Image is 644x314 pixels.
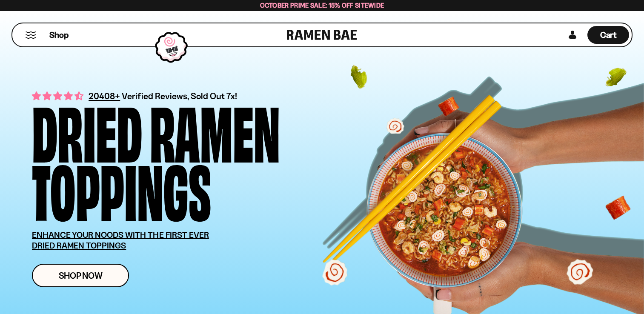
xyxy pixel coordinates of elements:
span: Shop [49,29,69,41]
div: Cart [587,23,629,46]
span: October Prime Sale: 15% off Sitewide [260,1,384,9]
button: Mobile Menu Trigger [25,31,37,39]
div: Toppings [32,159,211,217]
div: Ramen [150,100,280,159]
u: ENHANCE YOUR NOODS WITH THE FIRST EVER DRIED RAMEN TOPPINGS [32,230,209,251]
span: Cart [600,30,617,40]
span: Shop Now [59,271,103,280]
div: Dried [32,100,142,159]
a: Shop [49,26,69,44]
a: Shop Now [32,264,129,287]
